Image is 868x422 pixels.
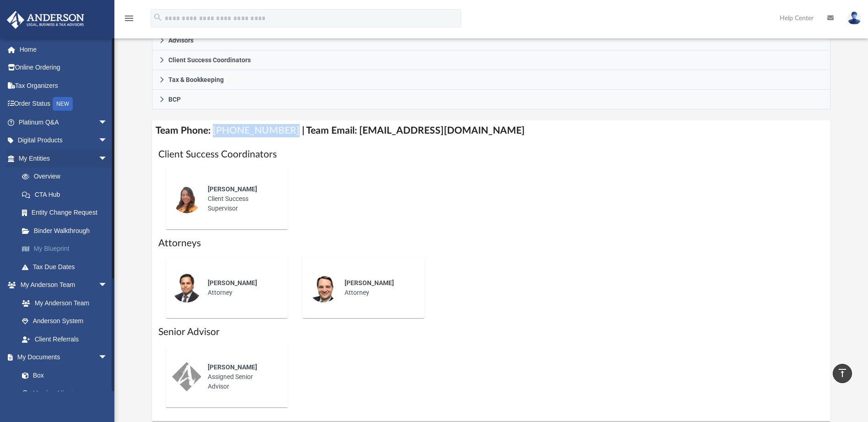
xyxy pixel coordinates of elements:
div: Attorney [201,272,281,304]
a: Overview [13,168,121,186]
a: Meeting Minutes [13,384,117,403]
a: My Blueprint [13,240,121,258]
img: Anderson Advisors Platinum Portal [4,11,87,29]
a: Tax & Bookkeeping [152,70,830,90]
span: arrow_drop_down [98,149,117,168]
a: menu [124,17,135,24]
a: Home [6,40,121,59]
div: Assigned Senior Advisor [201,356,281,398]
h1: Client Success Coordinators [158,148,824,161]
a: Client Referrals [13,330,117,348]
span: arrow_drop_down [98,131,117,150]
a: Online Ordering [6,59,121,77]
a: My Anderson Teamarrow_drop_down [6,276,117,294]
a: Box [13,366,112,384]
span: Client Success Coordinators [168,57,251,63]
i: search [153,12,163,22]
span: [PERSON_NAME] [345,279,394,287]
h1: Senior Advisor [158,325,824,339]
span: arrow_drop_down [98,348,117,367]
a: Client Success Coordinators [152,50,830,70]
div: Attorney [338,272,418,304]
a: BCP [152,90,830,109]
a: Tax Due Dates [13,258,121,276]
span: [PERSON_NAME] [208,363,257,371]
a: Advisors [152,31,830,50]
div: NEW [53,97,73,111]
a: CTA Hub [13,185,121,204]
a: Tax Organizers [6,76,121,95]
a: Binder Walkthrough [13,222,121,240]
a: Digital Productsarrow_drop_down [6,131,121,150]
span: arrow_drop_down [98,276,117,295]
i: menu [124,13,135,24]
img: thumbnail [172,273,201,303]
span: Advisors [168,37,194,43]
a: Entity Change Request [13,204,121,222]
img: thumbnail [309,273,338,303]
img: User Pic [847,11,861,25]
img: thumbnail [172,184,201,213]
a: Anderson System [13,312,117,330]
a: vertical_align_top [833,364,852,383]
i: vertical_align_top [837,368,848,379]
a: Platinum Q&Aarrow_drop_down [6,113,121,131]
a: Order StatusNEW [6,95,121,114]
span: arrow_drop_down [98,113,117,132]
a: My Documentsarrow_drop_down [6,348,117,367]
h1: Attorneys [158,237,824,250]
a: My Entitiesarrow_drop_down [6,149,121,168]
span: [PERSON_NAME] [208,185,257,193]
h4: Team Phone: [PHONE_NUMBER] | Team Email: [EMAIL_ADDRESS][DOMAIN_NAME] [152,120,830,141]
span: [PERSON_NAME] [208,279,257,287]
img: thumbnail [172,362,201,391]
a: My Anderson Team [13,294,112,312]
div: Client Success Supervisor [201,178,281,220]
span: BCP [168,96,181,103]
span: Tax & Bookkeeping [168,76,224,83]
